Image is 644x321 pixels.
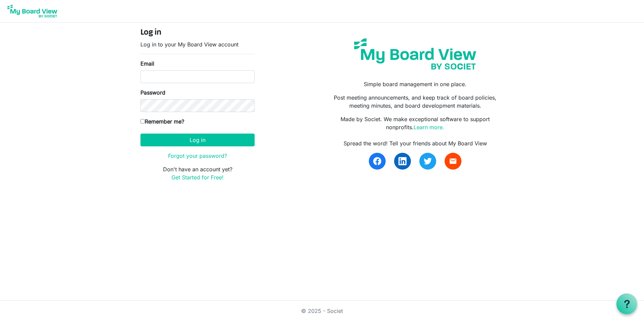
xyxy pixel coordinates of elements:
label: Email [140,60,154,68]
p: Post meeting announcements, and keep track of board policies, meeting minutes, and board developm... [327,94,504,110]
p: Log in to your My Board View account [140,40,255,48]
a: email [445,153,461,170]
label: Remember me? [140,117,184,126]
p: Made by Societ. We make exceptional software to support nonprofits. [327,115,504,131]
p: Don't have an account yet? [140,165,255,181]
a: Forgot your password? [168,152,227,159]
a: Get Started for Free! [171,174,224,181]
a: Learn more. [414,124,444,131]
span: email [449,157,457,165]
h4: Log in [140,28,255,38]
input: Remember me? [140,119,145,123]
img: my-board-view-societ.svg [349,33,481,75]
img: facebook.svg [373,157,381,165]
div: Spread the word! Tell your friends about My Board View [327,139,504,147]
img: My Board View Logo [5,3,59,20]
button: Log in [140,134,255,146]
label: Password [140,88,165,97]
p: Simple board management in one place. [327,80,504,88]
img: linkedin.svg [398,157,407,165]
img: twitter.svg [424,157,432,165]
a: © 2025 - Societ [301,308,343,314]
